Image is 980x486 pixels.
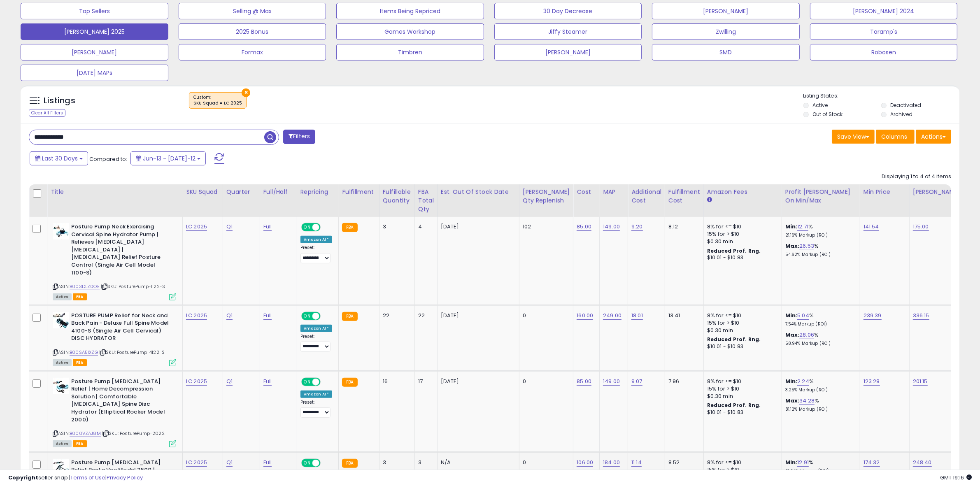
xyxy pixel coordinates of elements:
div: 15% for > $10 [707,319,775,327]
button: [PERSON_NAME] [21,44,168,60]
span: All listings currently available for purchase on Amazon [53,440,72,447]
a: B00SA5IXZG [70,349,98,356]
div: Fulfillable Quantity [383,188,411,205]
a: Full [263,458,272,467]
p: 7.54% Markup (ROI) [785,321,854,327]
img: 41iLlSnWbeL._SL40_.jpg [53,459,69,475]
div: Amazon AI * [300,236,333,243]
b: Min: [785,223,798,230]
button: Top Sellers [21,3,168,19]
span: Custom: [193,94,242,107]
div: $0.30 min [707,238,775,245]
p: [DATE] [441,223,513,230]
span: FBA [73,359,87,366]
div: ASIN: [53,312,176,365]
div: % [785,242,854,258]
div: ASIN: [53,223,176,300]
small: Amazon Fees. [707,196,712,204]
a: 11.14 [631,458,642,467]
div: Preset: [300,245,333,263]
a: 149.00 [603,377,620,386]
b: Max: [785,242,800,250]
span: All listings currently available for purchase on Amazon [53,359,72,366]
a: Full [263,377,272,386]
b: Reduced Prof. Rng. [707,247,761,254]
div: 0 [523,312,567,319]
button: [PERSON_NAME] 2025 [21,23,168,40]
a: Q1 [226,377,233,386]
b: Posture Pump [MEDICAL_DATA] Relief | Home Decompression Solution | Comfortable [MEDICAL_DATA] Spi... [71,378,171,426]
a: LC 2025 [186,377,207,386]
span: ON [302,312,312,319]
button: Formax [179,44,326,60]
div: SKU Squad = LC 2025 [193,100,242,106]
th: CSV column name: cust_attr_8_SKU Squad [183,184,223,217]
span: All listings currently available for purchase on Amazon [53,293,72,300]
span: 2025-08-12 19:16 GMT [940,474,972,481]
div: 7.96 [668,378,697,385]
a: Privacy Policy [107,474,143,481]
button: Last 30 Days [30,151,88,165]
div: 22 [383,312,408,319]
div: 8.52 [668,459,697,466]
a: B003DLZ0OE [70,283,100,290]
div: Min Price [864,188,906,196]
div: $10.01 - $10.83 [707,409,775,416]
b: Min: [785,312,798,319]
div: $0.30 min [707,327,775,334]
div: 102 [523,223,567,230]
a: 239.39 [864,312,882,320]
div: Cost [577,188,596,196]
p: [DATE] [441,312,513,319]
div: 8% for <= $10 [707,312,775,319]
th: Please note that this number is a calculation based on your required days of coverage and your ve... [519,184,573,217]
label: Out of Stock [812,111,843,118]
a: 160.00 [577,312,593,320]
a: 141.54 [864,223,879,231]
a: 184.00 [603,458,620,467]
div: [PERSON_NAME] Qty Replenish [523,188,570,205]
div: 3 [418,459,431,466]
div: 15% for > $10 [707,385,775,393]
a: Full [263,223,272,231]
a: 106.00 [577,458,593,467]
a: Terms of Use [70,474,105,481]
a: 26.53 [799,242,814,250]
p: N/A [441,459,513,466]
h5: Listings [44,95,75,107]
span: ON [302,378,312,385]
div: 3 [383,459,408,466]
div: Preset: [300,400,333,418]
button: [PERSON_NAME] [652,3,800,19]
a: 28.06 [799,331,814,339]
button: Actions [916,130,951,144]
a: LC 2025 [186,312,207,320]
b: Max: [785,397,800,405]
a: Q1 [226,458,233,467]
a: LC 2025 [186,223,207,231]
span: FBA [73,293,87,300]
b: POSTURE PUMP Relief for Neck and Back Pain - Deluxe Full Spine Model 4100-S (Single Air Cell Cerv... [71,312,171,344]
div: 0 [523,459,567,466]
a: Q1 [226,312,233,320]
button: Games Workshop [336,23,484,40]
button: [PERSON_NAME] [494,44,642,60]
div: % [785,397,854,412]
a: 85.00 [577,377,591,386]
small: FBA [342,378,357,387]
img: 41c7noVZ-bL._SL40_.jpg [53,378,69,394]
div: Fulfillment [342,188,375,196]
p: 54.62% Markup (ROI) [785,252,854,258]
button: Items Being Repriced [336,3,484,19]
b: Max: [785,331,800,339]
div: Clear All Filters [29,109,65,117]
p: [DATE] [441,378,513,385]
div: 13.41 [668,312,697,319]
a: 123.28 [864,377,880,386]
small: FBA [342,223,357,232]
label: Deactivated [890,102,921,109]
button: SMD [652,44,800,60]
span: | SKU: PosturePump-1122-S [101,283,165,290]
div: ASIN: [53,378,176,446]
button: [DATE] MAPs [21,65,168,81]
